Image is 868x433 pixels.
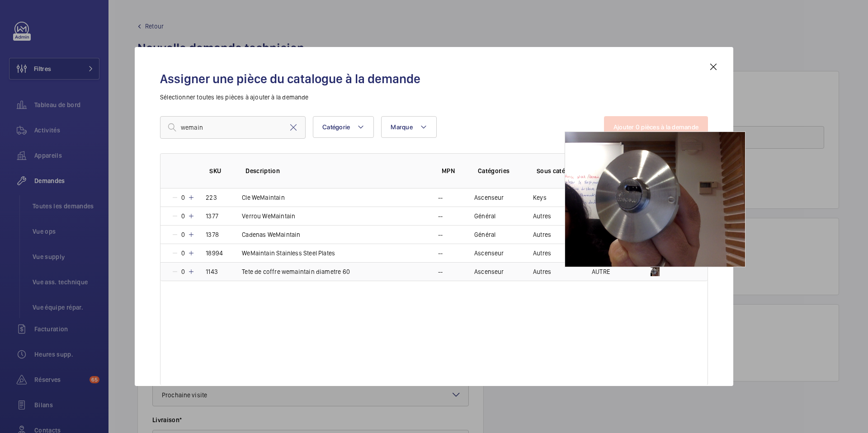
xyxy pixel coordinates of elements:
p: Cle WeMaintain [242,193,285,202]
p: 0 [179,267,188,276]
p: -- [438,193,443,202]
p: Tete de coffre wemaintain diametre 60 [242,267,350,276]
p: WeMaintain Stainless Steel Plates [242,249,335,258]
p: Sous catégories [537,166,581,175]
button: Catégorie [313,116,374,138]
h2: Assigner une pièce du catalogue à la demande [160,71,708,87]
p: -- [438,267,443,276]
button: Ajouter 0 pièces à la demande [604,116,708,138]
p: 223 [206,193,217,202]
p: SKU [209,166,231,175]
p: Autres [533,267,551,276]
p: Autres [533,212,551,221]
p: Keys [533,193,547,202]
p: Ascenseur [474,267,504,276]
p: 0 [179,212,188,221]
p: 18994 [206,249,223,258]
p: Général [474,230,495,239]
span: Catégorie [322,123,350,131]
span: Marque [391,123,413,131]
p: 1143 [206,267,218,276]
p: -- [438,212,443,221]
p: MPN [442,166,463,175]
button: Marque [381,116,437,138]
p: Ascenseur [474,193,504,202]
p: 0 [179,249,188,258]
img: CAEZsrjNTv52v5A0tZkNV2X3sBSJY52Zwwb3jQfeis8ZOxeD.png [565,132,745,268]
p: Cadenas WeMaintain [242,230,300,239]
p: Catégories [478,166,522,175]
p: 0 [179,230,188,239]
p: Général [474,212,495,221]
p: Description [245,166,427,175]
p: -- [438,230,443,239]
p: 1377 [206,212,218,221]
p: Verrou WeMaintain [242,212,295,221]
p: 0 [179,193,188,202]
p: Autres [533,230,551,239]
img: CAEZsrjNTv52v5A0tZkNV2X3sBSJY52Zwwb3jQfeis8ZOxeD.png [651,267,660,276]
p: AUTRE [592,267,610,276]
p: 1378 [206,230,219,239]
p: Autres [533,249,551,258]
p: Ascenseur [474,249,504,258]
p: -- [438,249,443,258]
input: Find a part [160,116,306,139]
p: Sélectionner toutes les pièces à ajouter à la demande [160,93,708,102]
